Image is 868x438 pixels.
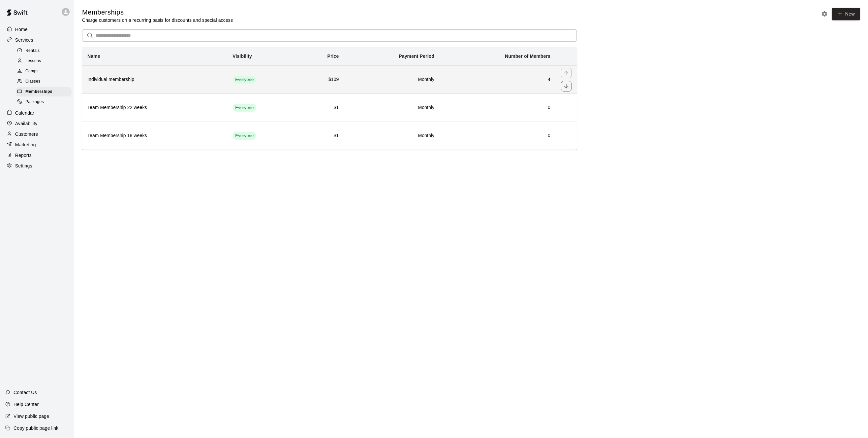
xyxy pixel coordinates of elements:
table: simple table [82,47,577,150]
a: Memberships [16,87,74,97]
a: Lessons [16,56,74,66]
div: Memberships [16,87,72,96]
p: Copy public page link [14,425,58,431]
span: Rentals [25,48,40,54]
p: Reports [15,152,32,159]
p: Customers [15,131,38,137]
div: Classes [16,77,72,86]
div: Packages [16,97,72,107]
a: New [832,8,860,20]
h6: 0 [445,104,550,111]
h6: Individual membership [87,76,222,83]
b: Payment Period [399,54,434,59]
b: Visibility [232,54,252,59]
a: Settings [5,161,69,171]
a: Packages [16,97,74,107]
span: Packages [25,99,44,105]
h6: 4 [445,76,550,83]
div: Lessons [16,56,72,66]
span: Lessons [25,58,41,64]
p: Home [15,26,28,33]
span: Classes [25,78,40,85]
span: Everyone [232,77,256,83]
p: Charge customers on a recurring basis for discounts and special access [82,17,233,23]
a: Reports [5,150,69,160]
h6: Monthly [349,132,434,139]
a: Camps [16,66,74,77]
b: Number of Members [505,54,550,59]
span: Everyone [232,105,256,111]
p: Marketing [15,141,36,148]
p: Services [15,37,33,43]
h6: Monthly [349,76,434,83]
span: Camps [25,68,39,75]
b: Price [327,54,339,59]
span: Everyone [232,133,256,139]
a: Services [5,35,69,45]
p: Help Center [14,401,39,408]
a: Home [5,24,69,34]
p: View public page [14,413,49,420]
div: This membership is visible to all customers [232,132,256,140]
h6: Team Membership 22 weeks [87,104,222,111]
a: Rentals [16,46,74,56]
a: Classes [16,77,74,87]
div: Rentals [16,46,72,55]
div: This membership is visible to all customers [232,104,256,112]
div: Camps [16,67,72,76]
h6: Team Membership 18 weeks [87,132,222,139]
h6: 0 [445,132,550,139]
b: Name [87,54,100,59]
a: Availability [5,119,69,128]
h6: $109 [304,76,339,83]
h6: $1 [304,104,339,111]
span: Memberships [25,89,52,95]
p: Contact Us [14,389,37,396]
a: Marketing [5,140,69,150]
p: Calendar [15,110,34,116]
h6: Monthly [349,104,434,111]
div: This membership is visible to all customers [232,76,256,84]
h6: $1 [304,132,339,139]
p: Settings [15,163,32,169]
a: Customers [5,129,69,139]
h5: Memberships [82,8,233,17]
p: Availability [15,120,38,127]
a: Calendar [5,108,69,118]
button: Memberships settings [820,9,829,19]
button: move item down [561,81,572,91]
